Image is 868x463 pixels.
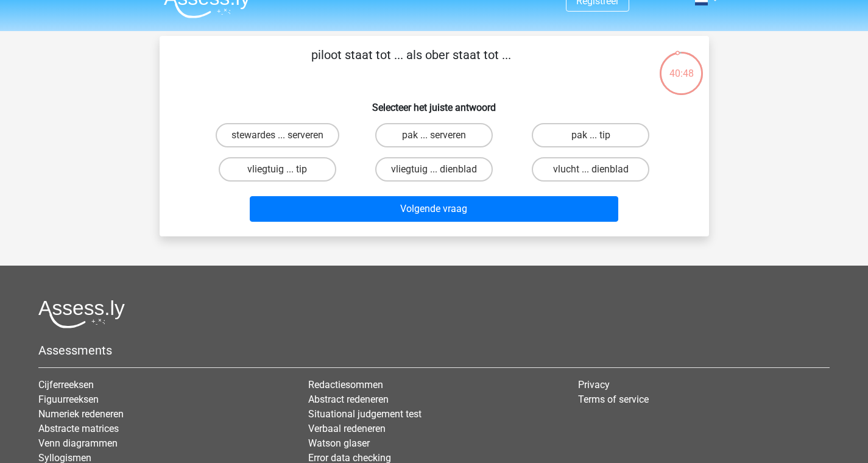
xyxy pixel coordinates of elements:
a: Terms of service [578,394,649,405]
a: Abstracte matrices [38,423,119,434]
h6: Selecteer het juiste antwoord [179,92,690,113]
p: piloot staat tot ... als ober staat tot ... [179,46,644,82]
label: stewardes ... serveren [216,123,339,147]
h5: Assessments [38,343,830,358]
a: Watson glaser [308,437,370,449]
img: Assessly logo [38,300,125,328]
button: Volgende vraag [250,196,618,222]
label: pak ... serveren [375,123,493,147]
a: Verbaal redeneren [308,423,386,434]
a: Cijferreeksen [38,379,94,391]
a: Privacy [578,379,610,391]
a: Situational judgement test [308,408,422,420]
label: vliegtuig ... dienblad [375,157,493,182]
a: Venn diagrammen [38,437,118,449]
a: Abstract redeneren [308,394,389,405]
label: vlucht ... dienblad [532,157,649,182]
a: Figuurreeksen [38,394,99,405]
a: Numeriek redeneren [38,408,124,420]
label: vliegtuig ... tip [219,157,336,182]
div: 40:48 [658,51,704,81]
label: pak ... tip [532,123,649,147]
a: Redactiesommen [308,379,383,391]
